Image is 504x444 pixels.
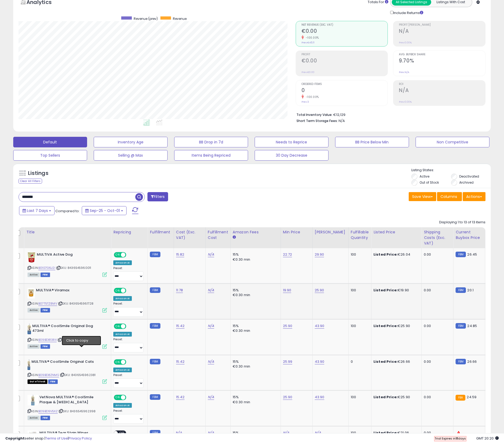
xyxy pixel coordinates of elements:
[94,150,168,161] button: Selling @ Max
[233,328,277,333] div: €0.30 min
[147,192,168,201] button: Filters
[28,416,40,420] span: All listings currently available for purchase on Amazon
[304,36,319,40] small: -100.00%
[420,180,439,185] label: Out of Stock
[55,209,80,214] span: Compared to:
[28,324,107,348] div: ASIN:
[351,252,367,257] div: 100
[301,41,314,44] small: Prev: €45.11
[315,323,325,329] a: 43.90
[399,58,485,65] h2: 9.70%
[373,288,398,293] b: Listed Price:
[176,229,203,241] div: Cost (Exc. VAT)
[416,137,489,147] button: Non Competitive
[399,24,485,26] span: Profit [PERSON_NAME]
[296,112,332,117] b: Total Inventory Value:
[208,252,214,257] a: N/A
[399,87,485,94] h2: N/A
[456,436,458,441] b: 11
[113,266,143,281] div: Preset:
[113,302,143,317] div: Preset:
[467,252,477,257] span: 26.45
[125,360,134,364] span: OFF
[476,436,499,441] span: 2025-10-9 20:20 GMT
[28,288,35,298] img: 31QHmlW7oUL._SL40_.jpg
[420,174,429,179] label: Active
[373,395,417,400] div: €25.90
[315,252,324,257] a: 29.90
[409,192,436,201] button: Save View
[208,395,214,400] a: N/A
[424,288,449,293] div: 0.00
[28,324,31,334] img: 31bUGn0HHbL._SL40_.jpg
[57,338,93,342] span: | SKU: 8436545961902
[118,431,126,436] span: OFF
[174,150,248,161] button: Items Being Repriced
[40,344,50,349] span: FBM
[174,137,248,147] button: BB Drop in 7d
[296,111,482,117] li: €12,129
[283,288,291,293] a: 19.90
[456,229,483,241] div: Current Buybox Price
[19,206,55,215] button: Last 7 Days
[82,206,127,215] button: Sep-25 - Oct-01
[233,288,277,293] div: 15%
[58,409,96,413] span: | SKU: 8436545962398
[150,394,160,400] small: FBM
[283,430,289,436] a: N/A
[38,266,55,270] a: B01G7G6J2I
[113,332,132,337] div: Amazon AI
[301,53,388,56] span: Profit
[424,229,451,246] div: Shipping Costs (Exc. VAT)
[5,436,92,441] div: seller snap | |
[301,83,388,86] span: Ordered Items
[38,338,57,342] a: B09BD813RX
[399,53,485,56] span: Avg. Buybox Share
[113,368,132,372] div: Amazon AI
[150,430,160,436] small: FBM
[48,379,58,384] span: FBM
[456,359,466,364] small: FBM
[399,28,485,35] h2: N/A
[28,395,107,419] div: ASIN:
[301,28,388,35] h2: €0.00
[351,359,367,364] div: 0
[176,288,183,293] a: 11.78
[315,395,325,400] a: 43.90
[373,430,398,435] b: Listed Price:
[399,41,412,44] small: Prev: 0.00%
[134,16,158,21] span: Revenue (prev)
[38,373,59,377] a: B09BD8ZNMS
[283,359,292,364] a: 25.99
[233,252,277,257] div: 15%
[233,235,236,240] small: Amazon Fees.
[113,403,132,408] div: Amazon AI
[373,431,417,435] div: €21.06
[113,373,143,388] div: Preset:
[373,229,419,235] div: Listed Price
[463,192,485,201] button: Actions
[233,431,277,435] div: 15%
[283,395,292,400] a: 25.90
[386,10,430,16] div: Include Returns
[399,100,412,103] small: Prev: 0.00%
[233,324,277,328] div: 15%
[114,360,121,364] span: ON
[424,252,449,257] div: 0.00
[233,395,277,400] div: 15%
[69,436,92,441] a: Privacy Policy
[351,229,369,241] div: Fulfillable Quantity
[94,137,168,147] button: Inventory Age
[56,266,91,270] span: | SKU: 8436545960011
[424,324,449,328] div: 0.00
[176,252,184,257] a: 15.82
[373,324,417,328] div: €25.90
[40,308,50,312] span: FBM
[373,252,417,257] div: €26.04
[233,364,277,369] div: €0.30 min
[38,409,58,414] a: B09BD9V5XZ
[255,137,328,147] button: Needs to Reprice
[39,395,104,406] b: VetNova MULTIVA® CoolSmile Plaque & [MEDICAL_DATA]
[315,430,321,436] a: N/A
[38,301,57,306] a: B07T5TZ8MV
